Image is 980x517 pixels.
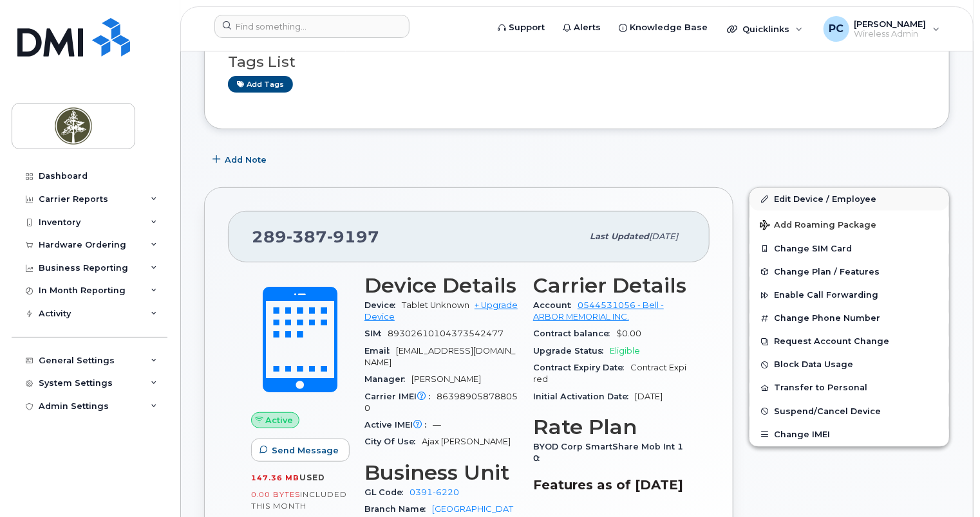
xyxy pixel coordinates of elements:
[854,29,927,39] span: Wireless Admin
[829,21,843,37] span: PC
[749,188,949,211] a: Edit Device / Employee
[299,473,325,482] span: used
[749,260,949,284] button: Change Plan / Features
[364,346,515,367] span: [EMAIL_ADDRESS][DOMAIN_NAME]
[411,374,481,384] span: [PERSON_NAME]
[533,415,686,439] h3: Rate Plan
[774,291,878,300] span: Enable Call Forwarding
[433,420,441,430] span: —
[610,346,640,356] span: Eligible
[364,346,396,356] span: Email
[533,346,610,356] span: Upgrade Status
[590,231,649,241] span: Last updated
[749,211,949,237] button: Add Roaming Package
[749,330,949,353] button: Request Account Change
[649,231,678,241] span: [DATE]
[422,437,511,446] span: Ajax [PERSON_NAME]
[854,19,927,29] span: [PERSON_NAME]
[610,15,717,41] a: Knowledge Base
[364,437,422,446] span: City Of Use
[533,392,635,401] span: Initial Activation Date
[749,400,949,423] button: Suspend/Cancel Device
[554,15,610,41] a: Alerts
[410,487,459,497] a: 0391-6220
[509,21,545,34] span: Support
[251,439,350,462] button: Send Message
[364,274,518,297] h3: Device Details
[533,300,578,310] span: Account
[364,392,437,401] span: Carrier IMEI
[774,267,880,277] span: Change Plan / Features
[225,154,267,166] span: Add Note
[364,461,518,484] h3: Business Unit
[287,227,327,246] span: 387
[574,21,601,34] span: Alerts
[815,16,949,42] div: Paulina Cantos
[616,329,641,338] span: $0.00
[388,329,504,338] span: 89302610104373542477
[364,300,402,310] span: Device
[214,15,410,38] input: Find something...
[533,363,630,372] span: Contract Expiry Date
[489,15,554,41] a: Support
[742,24,789,34] span: Quicklinks
[718,16,812,42] div: Quicklinks
[364,374,411,384] span: Manager
[251,489,347,511] span: included this month
[774,406,881,416] span: Suspend/Cancel Device
[533,442,683,463] span: BYOD Corp SmartShare Mob Int 10
[251,490,300,499] span: 0.00 Bytes
[635,392,663,401] span: [DATE]
[749,307,949,330] button: Change Phone Number
[533,477,686,493] h3: Features as of [DATE]
[364,487,410,497] span: GL Code
[402,300,469,310] span: Tablet Unknown
[228,54,926,70] h3: Tags List
[327,227,379,246] span: 9197
[533,274,686,297] h3: Carrier Details
[364,504,432,514] span: Branch Name
[749,353,949,376] button: Block Data Usage
[266,414,294,426] span: Active
[204,149,278,172] button: Add Note
[533,329,616,338] span: Contract balance
[749,423,949,446] button: Change IMEI
[251,473,299,482] span: 147.36 MB
[228,76,293,92] a: Add tags
[630,21,708,34] span: Knowledge Base
[364,329,388,338] span: SIM
[364,392,518,413] span: 863989058788050
[749,237,949,260] button: Change SIM Card
[749,376,949,399] button: Transfer to Personal
[760,220,876,232] span: Add Roaming Package
[364,420,433,430] span: Active IMEI
[272,444,339,457] span: Send Message
[252,227,379,246] span: 289
[533,300,664,322] a: 0544531056 - Bell - ARBOR MEMORIAL INC.
[749,284,949,307] button: Enable Call Forwarding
